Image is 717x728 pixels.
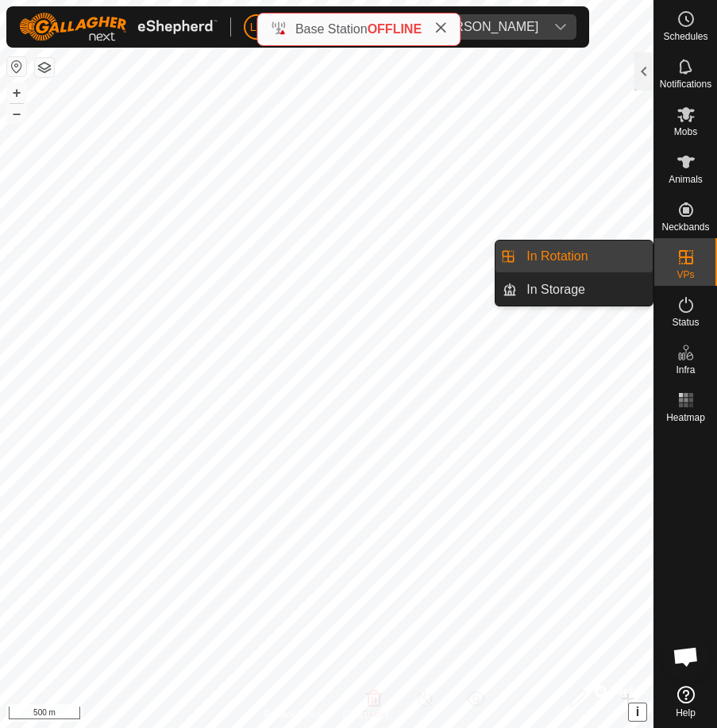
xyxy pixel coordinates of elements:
[629,703,646,721] button: i
[666,413,705,422] span: Heatmap
[654,680,717,724] a: Help
[368,22,422,36] span: OFFLINE
[662,633,710,680] div: Open chat
[7,83,26,102] button: +
[517,241,653,272] a: In Rotation
[636,705,639,718] span: i
[526,280,585,299] span: In Storage
[674,127,697,137] span: Mobs
[295,22,368,36] span: Base Station
[661,222,709,232] span: Neckbands
[669,175,703,184] span: Animals
[663,32,707,41] span: Schedules
[526,247,588,266] span: In Rotation
[660,79,711,89] span: Notifications
[35,58,54,77] button: Map Layers
[250,19,263,36] span: LF
[545,14,576,40] div: dropdown trigger
[7,104,26,123] button: –
[517,274,653,306] a: In Storage
[7,57,26,76] button: Reset Map
[495,274,653,306] li: In Storage
[672,318,699,327] span: Status
[677,270,694,279] span: VPs
[19,13,218,41] img: Gallagher Logo
[342,707,389,722] a: Contact Us
[676,708,696,718] span: Help
[264,707,323,722] a: Privacy Policy
[676,365,695,375] span: Infra
[495,241,653,272] li: In Rotation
